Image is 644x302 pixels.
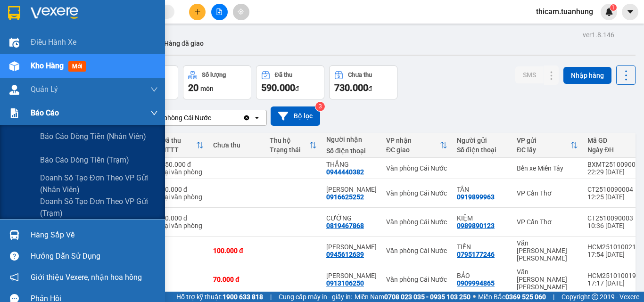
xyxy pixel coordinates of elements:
[9,61,19,71] img: warehouse-icon
[386,189,447,197] div: Văn phòng Cái Nước
[386,247,447,254] div: Văn phòng Cái Nước
[212,113,213,122] input: Selected Văn phòng Cái Nước.
[326,186,377,193] div: HOÀNG ANH
[161,222,204,229] div: Tại văn phòng
[553,292,554,302] span: |
[587,251,643,258] div: 17:54 [DATE]
[9,230,19,240] img: warehouse-icon
[40,196,158,219] span: Doanh số tạo đơn theo VP gửi (trạm)
[270,146,309,154] div: Trạng thái
[587,214,643,222] div: CT2510090003
[213,276,260,283] div: 70.000 đ
[161,168,204,176] div: Tại văn phòng
[315,102,325,111] sup: 3
[355,292,471,302] span: Miền Nam
[386,146,440,154] div: ĐC giao
[457,272,507,279] div: BẢO
[161,137,196,144] div: Đã thu
[40,172,158,196] span: Doanh số tạo đơn theo VP gửi (nhân viên)
[587,243,643,251] div: HCM2510100215
[40,131,146,142] span: Báo cáo dòng tiền (nhân viên)
[457,279,495,287] div: 0909994865
[386,137,440,144] div: VP nhận
[334,82,368,93] span: 730.000
[211,4,228,20] button: file-add
[161,214,204,222] div: 40.000 đ
[457,193,495,201] div: 0919899963
[183,65,251,99] button: Số lượng20món
[587,137,636,144] div: Mã GD
[326,161,377,168] div: THẮNG
[587,279,643,287] div: 17:17 [DATE]
[386,218,447,226] div: Văn phòng Cái Nước
[386,164,447,172] div: Văn phòng Cái Nước
[473,295,476,299] span: ⚪️
[150,113,211,122] div: Văn phòng Cái Nước
[223,293,263,301] strong: 1900 633 818
[189,4,206,20] button: plus
[9,85,19,95] img: warehouse-icon
[587,222,643,229] div: 10:36 [DATE]
[457,243,507,251] div: TIẾN
[31,61,64,70] span: Kho hàng
[150,86,158,93] span: down
[457,214,507,222] div: KIỆM
[326,147,377,155] div: Số điện thoại
[279,292,352,302] span: Cung cấp máy in - giấy in:
[610,4,617,11] sup: 1
[271,106,320,126] button: Bộ lọc
[31,228,158,242] div: Hàng sắp về
[233,4,249,20] button: aim
[587,161,643,168] div: BXMT2510090004
[457,137,507,144] div: Người gửi
[326,136,377,143] div: Người nhận
[40,154,129,166] span: Báo cáo dòng tiền (trạm)
[157,32,211,55] button: Hàng đã giao
[188,82,198,93] span: 20
[176,292,263,302] span: Hỗ trợ kỹ thuật:
[587,193,643,201] div: 12:25 [DATE]
[528,6,601,17] span: thicam.tuanhung
[9,108,19,118] img: solution-icon
[256,65,324,99] button: Đã thu590.000đ
[517,189,578,197] div: VP Cần Thơ
[213,247,260,254] div: 100.000 đ
[31,271,142,283] span: Giới thiệu Vexere, nhận hoa hồng
[265,133,322,158] th: Toggle SortBy
[8,6,20,20] img: logo-vxr
[238,8,244,15] span: aim
[587,186,643,193] div: CT2510090004
[31,107,59,119] span: Báo cáo
[243,114,250,122] svg: Clear value
[622,4,638,20] button: caret-down
[161,161,204,168] div: 350.000 đ
[563,67,611,84] button: Nhập hàng
[194,8,201,15] span: plus
[457,251,495,258] div: 0795177246
[202,72,226,78] div: Số lượng
[515,66,544,83] button: SMS
[583,30,614,40] div: ver 1.8.146
[517,164,578,172] div: Bến xe Miền Tây
[270,137,309,144] div: Thu hộ
[384,293,471,301] strong: 0708 023 035 - 0935 103 250
[216,8,223,15] span: file-add
[517,268,578,291] div: Văn [PERSON_NAME] [PERSON_NAME]
[587,272,643,279] div: HCM2510100196
[368,85,372,92] span: đ
[517,146,570,154] div: ĐC lấy
[31,83,58,95] span: Quản Lý
[10,252,19,261] span: question-circle
[512,133,583,158] th: Toggle SortBy
[31,249,158,263] div: Hướng dẫn sử dụng
[457,186,507,193] div: TÂN
[611,4,615,11] span: 1
[457,146,507,154] div: Số điện thoại
[592,294,598,300] span: copyright
[213,141,260,149] div: Chưa thu
[31,36,76,48] span: Điều hành xe
[326,222,364,229] div: 0819467868
[161,146,196,154] div: HTTT
[626,8,635,16] span: caret-down
[326,193,364,201] div: 0916625252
